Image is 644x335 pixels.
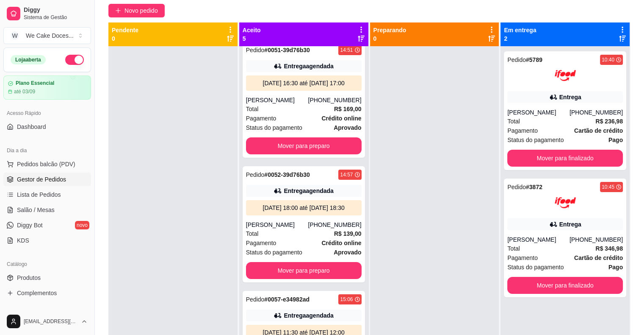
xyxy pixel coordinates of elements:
button: Mover para preparo [246,262,362,279]
span: Status do pagamento [246,123,302,132]
a: Gestor de Pedidos [3,173,91,186]
span: Complementos [17,289,57,297]
article: Plano Essencial [16,80,54,87]
button: [EMAIL_ADDRESS][DOMAIN_NAME] [3,311,91,332]
span: Status do pagamento [507,135,564,145]
strong: R$ 346,98 [595,245,623,252]
div: 10:40 [602,56,614,63]
div: Acesso Rápido [3,106,91,120]
strong: # 3872 [526,184,542,190]
span: plus [115,8,121,14]
p: Preparando [373,26,406,34]
button: Mover para finalizado [507,277,623,294]
span: Lista de Pedidos [17,190,61,199]
span: Pedido [507,56,526,63]
a: Lista de Pedidos [3,188,91,201]
strong: R$ 169,00 [334,106,362,112]
div: [PERSON_NAME] [246,221,308,229]
span: Total [507,117,520,126]
div: 14:57 [340,171,353,178]
span: Novo pedido [124,6,158,15]
a: Complementos [3,286,91,300]
button: Pedidos balcão (PDV) [3,157,91,171]
p: 2 [504,34,536,43]
span: Pagamento [507,126,538,135]
a: Produtos [3,271,91,285]
strong: Crédito online [321,240,361,246]
img: ifood [555,192,576,213]
div: [PHONE_NUMBER] [569,108,623,117]
a: Diggy Botnovo [3,218,91,232]
button: Alterar Status [65,55,84,65]
div: [PHONE_NUMBER] [308,96,361,104]
p: 0 [112,34,138,43]
a: Plano Essencialaté 03/09 [3,75,91,100]
div: [PHONE_NUMBER] [308,221,361,229]
span: Total [246,104,259,114]
div: [PERSON_NAME] [507,108,569,117]
p: Pendente [112,26,138,34]
span: Pedido [246,171,265,178]
a: DiggySistema de Gestão [3,3,91,24]
p: Em entrega [504,26,536,34]
span: Pedido [246,296,265,303]
article: até 03/09 [14,88,35,95]
strong: aprovado [334,249,361,256]
button: Mover para finalizado [507,150,623,167]
strong: Pago [608,137,623,143]
strong: # 0057-e34982ad [264,296,310,303]
span: Pedido [507,184,526,190]
div: 10:45 [602,184,614,190]
span: Salão / Mesas [17,206,55,214]
span: Diggy Bot [17,221,43,229]
div: 15:06 [340,296,353,303]
div: [PHONE_NUMBER] [569,235,623,244]
span: Produtos [17,274,41,282]
img: ifood [555,65,576,86]
strong: Cartão de crédito [574,127,623,134]
span: Pagamento [246,114,276,123]
span: Dashboard [17,123,46,131]
strong: # 0051-39d76b30 [264,47,310,53]
a: Dashboard [3,120,91,134]
span: Pedidos balcão (PDV) [17,160,75,168]
div: Entrega agendada [284,187,333,195]
span: Pedido [246,47,265,53]
div: 14:51 [340,47,353,53]
span: W [11,31,19,40]
div: [DATE] 18:00 até [DATE] 18:30 [249,204,358,212]
span: Sistema de Gestão [24,14,88,21]
span: Pagamento [507,253,538,262]
button: Mover para preparo [246,137,362,154]
p: Aceito [243,26,261,34]
button: Select a team [3,27,91,44]
div: Entrega agendada [284,311,333,320]
strong: Pago [608,264,623,271]
span: Total [507,244,520,253]
button: Novo pedido [108,4,165,17]
div: Entrega [559,93,581,101]
strong: R$ 139,00 [334,230,362,237]
strong: Cartão de crédito [574,254,623,261]
strong: # 0052-39d76b30 [264,171,310,178]
span: Status do pagamento [507,262,564,272]
div: Catálogo [3,257,91,271]
strong: aprovado [334,124,361,131]
div: Entrega [559,220,581,229]
strong: R$ 236,98 [595,118,623,125]
span: Gestor de Pedidos [17,175,66,184]
div: [DATE] 16:30 até [DATE] 17:00 [249,79,358,87]
p: 5 [243,34,261,43]
div: [PERSON_NAME] [507,235,569,244]
span: Diggy [24,6,88,14]
span: Pagamento [246,238,276,248]
div: Loja aberta [11,55,46,64]
span: Total [246,229,259,238]
p: 0 [373,34,406,43]
span: Status do pagamento [246,248,302,257]
a: KDS [3,234,91,247]
div: We Cake Doces ... [26,31,74,40]
span: KDS [17,236,29,245]
a: Salão / Mesas [3,203,91,217]
div: [PERSON_NAME] [246,96,308,104]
